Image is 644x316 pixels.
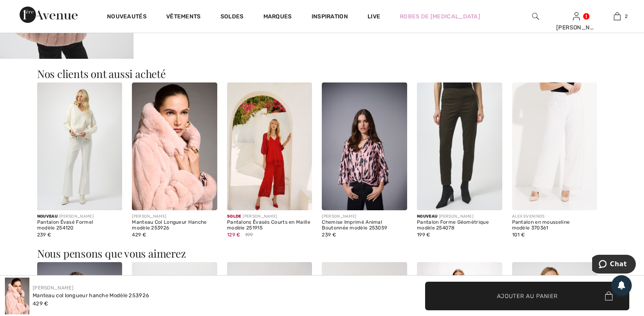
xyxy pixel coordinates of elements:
[245,231,253,238] span: 199
[417,214,437,219] span: Nouveau
[132,82,217,210] img: Manteau Col Longueur Hanche modèle 253926
[592,255,636,275] iframe: Ouvre un widget dans lequel vous pouvez chatter avec l’un de nos agents
[512,232,525,238] span: 101 €
[33,292,149,300] div: Manteau col longueur hanche Modèle 253926
[512,220,597,231] div: Pantalon en mousseline modèle 370361
[417,214,502,220] div: [PERSON_NAME]
[417,232,430,238] span: 199 €
[400,12,480,21] a: Robes de [MEDICAL_DATA]
[20,7,78,23] img: 1ère Avenue
[497,292,558,300] span: Ajouter au panier
[37,214,123,220] div: [PERSON_NAME]
[227,82,312,210] img: Pantalons Évasés Courts en Maille modèle 251915
[37,69,607,79] h3: Nos clients ont aussi acheté
[625,13,628,20] span: 2
[597,11,637,21] a: 2
[33,300,49,307] span: 429 €
[166,13,201,22] a: Vêtements
[263,13,292,22] a: Marques
[512,82,597,210] img: Pantalon en mousseline modèle 370361
[322,220,407,231] div: Chemise Imprimé Animal Boutonnée modèle 253059
[556,23,596,32] div: [PERSON_NAME]
[368,12,380,21] a: Live
[322,214,407,220] div: [PERSON_NAME]
[512,214,597,220] div: ALEX EVENINGS
[37,82,123,210] img: Pantalon Évasé Formel modèle 254120
[132,232,146,238] span: 429 €
[33,285,74,291] a: [PERSON_NAME]
[227,232,241,238] span: 129 €
[37,232,51,238] span: 239 €
[532,11,539,21] img: recherche
[417,82,502,210] img: Pantalon Forme Géométrique modèle 254078
[605,292,613,300] img: Bag.svg
[37,248,607,259] h3: Nous pensons que vous aimerez
[5,278,29,314] img: Manteau Col Longueur Hanche mod&egrave;le 253926
[573,12,580,20] a: Se connecter
[227,214,241,219] span: Solde
[227,214,312,220] div: [PERSON_NAME]
[107,13,147,22] a: Nouveautés
[221,13,244,22] a: Soldes
[322,232,336,238] span: 239 €
[227,220,312,231] div: Pantalons Évasés Courts en Maille modèle 251915
[573,11,580,21] img: Mes infos
[322,82,407,210] img: Chemise Imprimé Animal Boutonnée modèle 253059
[312,13,348,22] span: Inspiration
[37,214,58,219] span: Nouveau
[614,11,621,21] img: Mon panier
[417,220,502,231] div: Pantalon Forme Géométrique modèle 254078
[132,214,217,220] div: [PERSON_NAME]
[37,220,123,231] div: Pantalon Évasé Formel modèle 254120
[425,282,629,310] button: Ajouter au panier
[132,220,217,231] div: Manteau Col Longueur Hanche modèle 253926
